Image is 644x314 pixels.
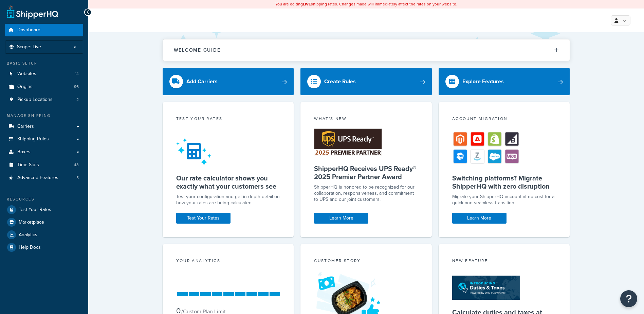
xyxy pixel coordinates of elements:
[5,68,83,80] a: Websites14
[176,174,280,190] h5: Our rate calculator shows you exactly what your customers see
[314,258,418,265] div: Customer Story
[5,24,83,36] a: Dashboard
[5,159,83,171] a: Time Slots43
[17,136,49,142] span: Shipping Rules
[439,68,570,95] a: Explore Features
[176,116,280,123] div: Test your rates
[176,194,280,206] div: Test your configuration and get in-depth detail on how your rates are being calculated.
[74,84,79,90] span: 96
[452,194,556,206] div: Migrate your ShipperHQ account at no cost for a quick and seamless transition.
[5,229,83,241] a: Analytics
[186,77,218,86] div: Add Carriers
[19,207,51,213] span: Test Your Rates
[620,290,637,307] button: Open Resource Center
[17,84,33,90] span: Origins
[76,97,79,103] span: 2
[314,213,368,224] a: Learn More
[5,146,83,158] a: Boxes
[303,1,311,7] b: LIVE
[314,116,418,123] div: What's New
[314,164,418,181] h5: ShipperHQ Receives UPS Ready® 2025 Premier Partner Award
[5,68,83,80] li: Websites
[5,133,83,145] a: Shipping Rules
[17,175,58,181] span: Advanced Features
[17,71,36,77] span: Websites
[19,220,44,225] span: Marketplace
[324,77,356,86] div: Create Rules
[5,196,83,202] div: Resources
[5,93,83,106] li: Pickup Locations
[17,97,53,103] span: Pickup Locations
[163,68,294,95] a: Add Carriers
[5,81,83,93] li: Origins
[5,172,83,184] a: Advanced Features5
[17,44,41,50] span: Scope: Live
[5,60,83,66] div: Basic Setup
[5,204,83,216] a: Test Your Rates
[452,174,556,190] h5: Switching platforms? Migrate ShipperHQ with zero disruption
[5,81,83,93] a: Origins96
[17,124,34,129] span: Carriers
[74,162,79,168] span: 43
[19,232,37,238] span: Analytics
[452,258,556,265] div: New Feature
[5,172,83,184] li: Advanced Features
[17,162,39,168] span: Time Slots
[314,184,418,203] p: ShipperHQ is honored to be recognized for our collaboration, responsiveness, and commitment to UP...
[5,120,83,133] a: Carriers
[5,113,83,119] div: Manage Shipping
[174,48,221,53] h2: Welcome Guide
[176,213,231,224] a: Test Your Rates
[75,71,79,77] span: 14
[76,175,79,181] span: 5
[5,216,83,228] a: Marketplace
[19,245,41,250] span: Help Docs
[452,213,507,224] a: Learn More
[5,159,83,171] li: Time Slots
[300,68,432,95] a: Create Rules
[452,116,556,123] div: Account Migration
[462,77,504,86] div: Explore Features
[176,258,280,265] div: Your Analytics
[5,93,83,106] a: Pickup Locations2
[163,39,570,61] button: Welcome Guide
[5,241,83,254] a: Help Docs
[17,149,31,155] span: Boxes
[17,27,40,33] span: Dashboard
